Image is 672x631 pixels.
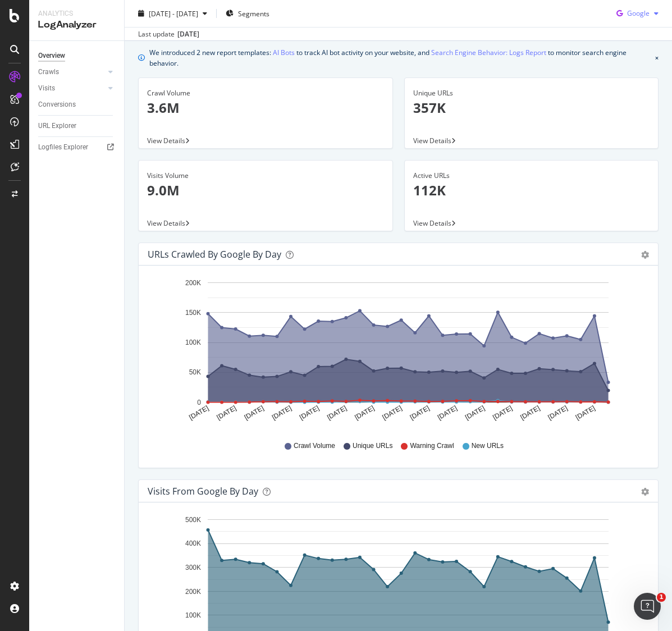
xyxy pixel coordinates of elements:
span: 1 [657,593,666,602]
text: [DATE] [326,404,348,422]
span: View Details [413,218,451,228]
p: 112K [413,181,650,200]
div: [DATE] [177,29,199,39]
text: 200K [185,588,201,596]
text: [DATE] [243,404,266,422]
div: Visits [38,83,55,94]
a: URL Explorer [38,120,116,132]
div: Analytics [38,9,115,19]
div: Conversions [38,99,76,111]
span: Crawl Volume [294,441,335,451]
div: Visits from Google by day [148,486,258,497]
svg: A chart. [148,275,649,431]
text: [DATE] [298,404,321,422]
div: gear [641,251,649,259]
text: 150K [185,309,201,317]
span: View Details [147,218,185,228]
text: 50K [189,369,201,377]
button: close banner [652,44,661,71]
a: Crawls [38,66,105,78]
span: Warning Crawl [410,441,454,451]
a: Search Engine Behavior: Logs Report [431,47,546,58]
div: Visits Volume [147,171,384,181]
div: We introduced 2 new report templates: to track AI bot activity on your website, and to monitor se... [149,47,651,68]
text: [DATE] [519,404,541,422]
span: Unique URLs [353,441,392,451]
div: Overview [38,50,65,62]
div: gear [641,488,649,496]
div: Active URLs [413,171,650,181]
button: [DATE] - [DATE] [134,4,212,22]
div: Crawls [38,66,59,78]
p: 357K [413,98,650,117]
iframe: Intercom live chat [634,593,661,620]
div: info banner [138,47,659,68]
text: 0 [197,399,201,406]
div: Last update [138,29,199,39]
span: [DATE] - [DATE] [149,8,198,18]
div: Logfiles Explorer [38,141,88,153]
div: LogAnalyzer [38,19,115,31]
p: 9.0M [147,181,384,200]
text: 400K [185,540,201,548]
text: [DATE] [409,404,431,422]
p: 3.6M [147,98,384,117]
text: [DATE] [574,404,597,422]
text: [DATE] [188,404,210,422]
text: 100K [185,611,201,619]
a: Visits [38,83,105,94]
div: Crawl Volume [147,88,384,98]
text: 300K [185,564,201,571]
span: View Details [413,136,451,145]
text: [DATE] [464,404,486,422]
div: URL Explorer [38,120,76,132]
a: Overview [38,50,116,62]
span: New URLs [472,441,504,451]
div: URLs Crawled by Google by day [148,249,281,260]
a: Conversions [38,99,116,111]
span: Segments [238,8,269,18]
div: Unique URLs [413,88,650,98]
text: 500K [185,516,201,524]
text: 100K [185,339,201,346]
span: Google [627,8,650,18]
a: AI Bots [273,47,295,58]
text: [DATE] [353,404,376,422]
button: Google [612,4,663,22]
text: 200K [185,279,201,287]
span: View Details [147,136,185,145]
text: [DATE] [271,404,293,422]
text: [DATE] [216,404,238,422]
text: [DATE] [491,404,514,422]
text: [DATE] [547,404,569,422]
text: [DATE] [436,404,459,422]
text: [DATE] [381,404,404,422]
a: Logfiles Explorer [38,141,116,153]
button: Segments [221,4,274,22]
